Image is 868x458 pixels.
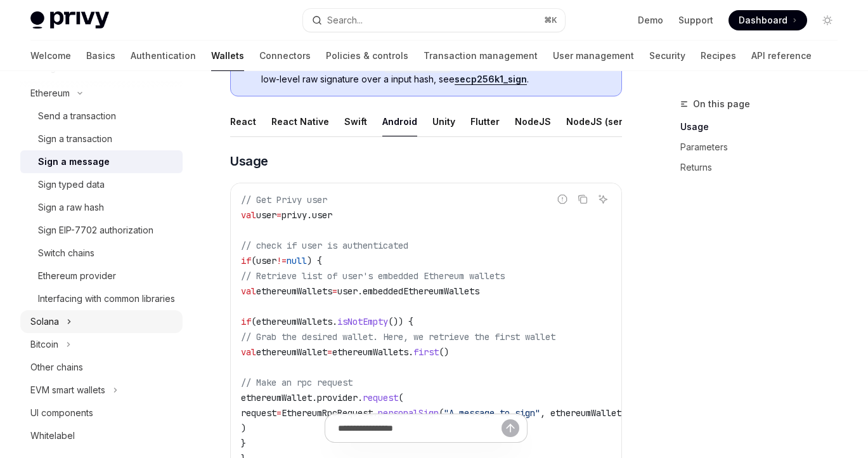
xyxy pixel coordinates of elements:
span: This method uses Ethereum’s RPC method. If you are looking for a low-level raw signature over a i... [261,60,609,86]
img: light logo [30,11,109,29]
div: Solana [30,314,59,329]
div: Swift [344,107,367,136]
span: first [413,346,439,358]
a: Policies & controls [326,41,408,71]
span: (user [251,255,276,266]
div: Unity [432,107,455,136]
button: Send message [502,419,519,437]
span: = [276,407,282,419]
div: Whitelabel [30,428,75,443]
div: Flutter [470,107,500,136]
span: Usage [230,152,268,170]
span: if [241,316,251,327]
span: = [327,346,332,358]
div: NodeJS (server-auth) [566,107,664,136]
span: // Grab the desired wallet. Here, we retrieve the first wallet [241,331,555,343]
span: "A message to sign" [444,407,540,419]
button: Toggle dark mode [817,10,838,30]
span: // Retrieve list of user's embedded Ethereum wallets [241,270,505,282]
span: On this page [693,96,750,112]
div: React [230,107,256,136]
span: val [241,346,256,358]
a: Transaction management [424,41,538,71]
a: Wallets [211,41,244,71]
input: Ask a question... [338,414,502,442]
span: ethereumWallet [256,346,327,358]
a: Support [678,14,713,27]
span: isNotEmpty [337,316,388,327]
a: Other chains [20,356,183,379]
span: // check if user is authenticated [241,240,408,251]
div: Other chains [30,360,83,375]
span: ) { [307,255,322,266]
span: request [363,392,398,403]
span: ethereumWallets. [332,346,413,358]
div: React Native [271,107,329,136]
a: Switch chains [20,242,183,265]
button: Report incorrect code [554,191,571,207]
button: Toggle Solana section [20,310,183,333]
span: // Make an rpc request [241,377,353,388]
a: Send a transaction [20,105,183,128]
div: Sign typed data [38,177,105,192]
div: Send a transaction [38,108,116,124]
a: Welcome [30,41,71,71]
div: Interfacing with common libraries [38,291,175,306]
a: User management [553,41,634,71]
a: Parameters [680,137,848,157]
span: request [241,407,276,419]
span: user [256,209,276,221]
span: ( [439,407,444,419]
a: Dashboard [729,10,807,30]
a: Basics [86,41,115,71]
span: () [439,346,449,358]
a: Interfacing with common libraries [20,287,183,310]
div: Sign a message [38,154,110,169]
span: ethereumWallets [256,285,332,297]
span: != [276,255,287,266]
div: NodeJS [515,107,551,136]
div: Ethereum [30,86,70,101]
span: ()) { [388,316,413,327]
a: Returns [680,157,848,178]
span: // Get Privy user [241,194,327,206]
span: Dashboard [739,14,787,27]
a: Sign EIP-7702 authorization [20,219,183,242]
button: Toggle EVM smart wallets section [20,379,183,402]
span: val [241,209,256,221]
a: Sign typed data [20,173,183,196]
a: Authentication [131,41,196,71]
button: Toggle Ethereum section [20,82,183,105]
span: ethereumWallet.provider. [241,392,363,403]
a: Whitelabel [20,424,183,447]
span: , ethereumWallet.address), [540,407,672,419]
div: Sign a transaction [38,131,112,147]
a: Sign a message [20,150,183,173]
span: ⌘ K [544,15,557,25]
div: Search... [327,13,363,28]
a: Connectors [259,41,311,71]
div: Switch chains [38,245,94,261]
span: null [287,255,307,266]
div: Android [382,107,417,136]
span: personalSign [378,407,439,419]
div: Bitcoin [30,337,58,352]
a: Sign a transaction [20,128,183,150]
div: Sign a raw hash [38,200,104,215]
div: UI components [30,405,93,421]
button: Ask AI [595,191,611,207]
span: privy.user [282,209,332,221]
span: EthereumRpcRequest. [282,407,378,419]
div: Ethereum provider [38,268,116,284]
a: Demo [638,14,663,27]
a: Recipes [701,41,736,71]
div: Sign EIP-7702 authorization [38,223,153,238]
span: user.embeddedEthereumWallets [337,285,479,297]
span: = [276,209,282,221]
span: ( [398,392,403,403]
a: Sign a raw hash [20,196,183,219]
div: EVM smart wallets [30,383,105,398]
a: Security [649,41,685,71]
button: Toggle Bitcoin section [20,333,183,356]
a: Ethereum provider [20,265,183,287]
